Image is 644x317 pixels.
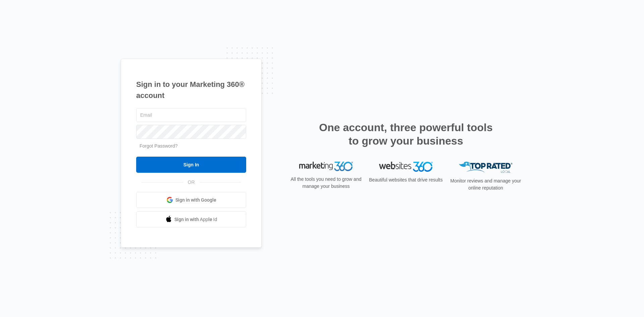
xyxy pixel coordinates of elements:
[136,211,246,227] a: Sign in with Apple Id
[183,179,200,186] span: OR
[317,121,495,148] h2: One account, three powerful tools to grow your business
[136,192,246,208] a: Sign in with Google
[299,162,353,171] img: Marketing 360
[174,216,217,223] span: Sign in with Apple Id
[368,176,443,183] p: Beautiful websites that drive results
[448,177,523,192] p: Monitor reviews and manage your online reputation
[459,162,513,173] img: Top Rated Local
[136,79,246,101] h1: Sign in to your Marketing 360® account
[175,197,216,204] span: Sign in with Google
[136,157,246,173] input: Sign In
[140,143,178,149] a: Forgot Password?
[379,162,433,171] img: Websites 360
[288,176,364,190] p: All the tools you need to grow and manage your business
[136,108,246,122] input: Email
